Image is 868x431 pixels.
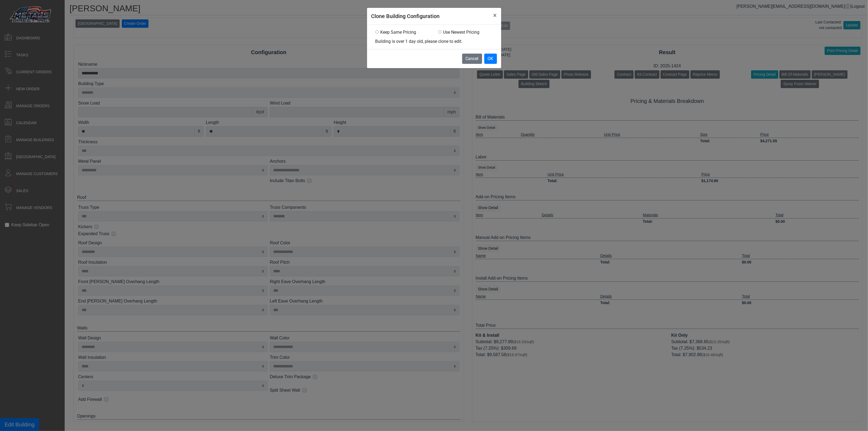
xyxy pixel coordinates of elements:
[375,38,493,45] div: Building is over 1 day old, please clone to edit.
[371,12,440,20] h5: Clone Building Configuration
[489,8,501,23] button: Close
[462,54,482,64] button: Cancel
[484,54,497,64] button: OK
[380,29,416,36] label: Keep Same Pricing
[443,29,479,36] label: Use Newest Pricing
